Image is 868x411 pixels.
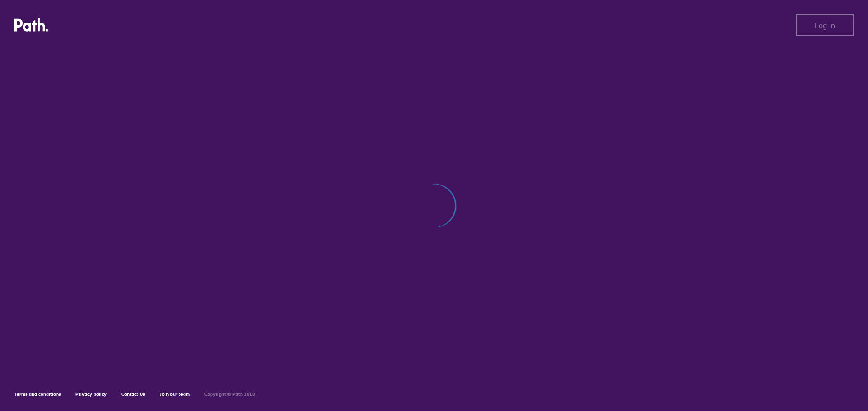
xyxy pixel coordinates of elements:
[815,21,835,29] span: Log in
[75,391,107,397] a: Privacy policy
[796,14,854,36] button: Log in
[160,391,190,397] a: Join our team
[204,392,255,397] h6: Copyright © Path 2018
[121,391,145,397] a: Contact Us
[14,391,61,397] a: Terms and conditions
